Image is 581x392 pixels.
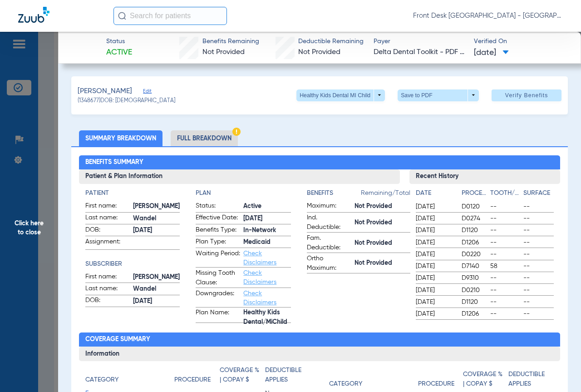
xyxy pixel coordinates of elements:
input: Search for patients [113,7,227,25]
span: -- [523,273,553,283]
span: DOB: [85,225,130,236]
span: Wandel [133,214,180,223]
span: [DATE] [416,309,454,318]
h2: Coverage Summary [79,332,560,347]
img: Search Icon [118,12,126,20]
span: Healthy Kids Dental/MiChild [243,313,291,323]
app-breakdown-title: Category [85,366,174,388]
span: [DATE] [416,238,454,247]
span: First name: [85,201,130,212]
span: Missing Tooth Clause: [196,268,240,288]
span: [PERSON_NAME] [133,273,180,282]
span: -- [490,309,520,318]
span: D9310 [462,273,487,283]
span: D1120 [462,226,487,235]
h4: Procedure [418,379,454,389]
app-breakdown-title: Tooth/Quad [490,189,520,201]
a: Check Disclaimers [243,270,276,285]
span: D0220 [462,250,487,259]
span: D1206 [462,309,487,318]
span: D0120 [462,202,487,211]
span: Not Provided [355,258,410,268]
span: Last name: [85,213,130,224]
span: [PERSON_NAME] [133,202,180,211]
span: -- [523,238,553,247]
span: Delta Dental Toolkit - PDF - Bot [374,47,466,58]
span: 58 [490,262,520,271]
app-breakdown-title: Deductible Applies [265,366,310,388]
span: Edit [143,88,151,97]
span: [DATE] [133,226,180,235]
span: D7140 [462,262,487,271]
div: Chat Widget [536,348,581,392]
span: Assignment: [85,237,130,249]
span: [DATE] [416,286,454,295]
span: Verified On [474,37,566,46]
app-breakdown-title: Benefits [307,189,361,201]
span: Plan Type: [196,237,240,248]
app-breakdown-title: Procedure [418,366,463,392]
span: Verify Benefits [505,92,548,99]
span: Deductible Remaining [298,37,364,46]
span: D1120 [462,298,487,307]
span: -- [490,273,520,283]
span: Waiting Period: [196,249,240,267]
span: Maximum: [307,201,351,212]
a: Check Disclaimers [243,290,276,306]
span: Active [106,47,132,58]
span: -- [523,250,553,259]
span: -- [490,214,520,223]
h3: Information [79,347,560,361]
span: -- [523,262,553,271]
span: D0210 [462,286,487,295]
app-breakdown-title: Deductible Applies [508,366,554,392]
span: -- [523,286,553,295]
span: Benefits Remaining [202,37,259,46]
span: Effective Date: [196,213,240,224]
span: [DATE] [416,202,454,211]
span: Medicaid [243,238,291,247]
img: Hazard [232,128,241,136]
h4: Procedure [174,375,211,385]
span: Active [243,202,291,211]
h4: Subscriber [85,259,180,269]
span: -- [490,202,520,211]
app-breakdown-title: Coverage % | Copay $ [463,366,508,392]
a: Check Disclaimers [243,250,276,266]
span: -- [490,226,520,235]
span: [DATE] [416,226,454,235]
span: Not Provided [355,202,410,211]
span: -- [490,250,520,259]
h4: Deductible Applies [265,366,305,385]
span: [DATE] [133,297,180,306]
span: DOB: [85,296,130,307]
app-breakdown-title: Category [329,366,418,392]
span: Remaining/Total [361,189,410,201]
h4: Date [416,189,454,198]
span: In-Network [243,226,291,235]
app-breakdown-title: Coverage % | Copay $ [220,366,265,388]
span: Not Provided [202,49,245,56]
h4: Coverage % | Copay $ [463,370,503,389]
span: -- [490,298,520,307]
app-breakdown-title: Procedure [462,189,487,201]
span: Status [106,37,132,46]
span: Not Provided [355,238,410,248]
span: Not Provided [355,218,410,228]
span: (1348677) DOB: [DEMOGRAPHIC_DATA] [78,97,175,105]
button: Healthy Kids Dental MI Child [296,89,385,101]
h4: Procedure [462,189,487,198]
span: D0274 [462,214,487,223]
button: Save to PDF [398,89,479,101]
span: -- [523,226,553,235]
app-breakdown-title: Procedure [174,366,220,388]
h3: Recent History [409,169,560,184]
h4: Benefits [307,189,361,198]
span: Not Provided [298,49,340,56]
span: -- [490,238,520,247]
h4: Patient [85,189,180,198]
h4: Plan [196,189,291,198]
span: [DATE] [416,214,454,223]
h4: Category [85,375,118,385]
